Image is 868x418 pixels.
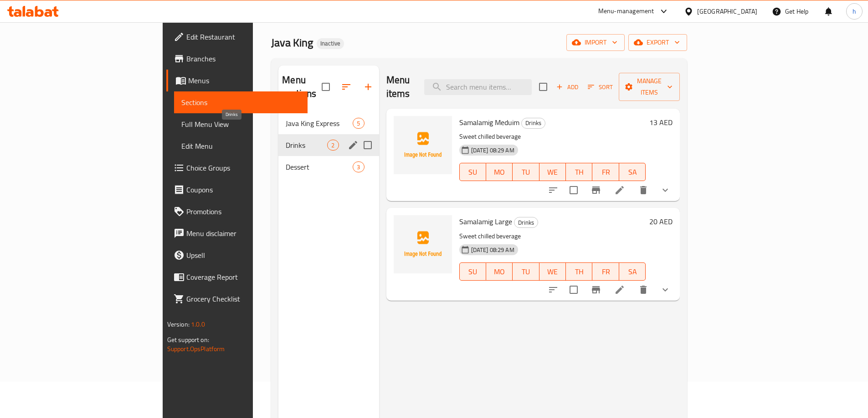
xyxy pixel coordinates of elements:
[186,53,300,64] span: Branches
[166,70,308,91] a: Menus
[660,284,671,295] svg: Show Choices
[513,163,539,181] button: TU
[166,157,308,179] a: Choice Groups
[186,206,300,217] span: Promotions
[542,179,564,201] button: sort-choices
[486,163,513,181] button: MO
[166,26,308,48] a: Edit Restaurant
[486,262,513,281] button: MO
[522,118,545,128] span: Drinks
[582,80,619,94] span: Sort items
[592,163,619,181] button: FR
[459,131,646,142] p: Sweet chilled beverage
[553,80,582,94] span: Add item
[186,31,300,42] span: Edit Restaurant
[566,34,625,51] button: import
[555,82,580,92] span: Add
[467,246,518,254] span: [DATE] 08:29 AM
[534,77,553,96] span: Select section
[585,279,607,301] button: Branch-specific-item
[186,228,300,239] span: Menu disclaimer
[167,334,209,346] span: Get support on:
[317,38,344,49] div: Inactive
[543,265,562,278] span: WE
[278,156,379,178] div: Dessert3
[459,231,646,242] p: Sweet chilled beverage
[654,179,676,201] button: show more
[649,116,673,129] h6: 13 AED
[543,166,562,179] span: WE
[166,201,308,222] a: Promotions
[490,265,509,278] span: MO
[598,6,654,17] div: Menu-management
[539,163,566,181] button: WE
[636,37,680,48] span: export
[463,166,483,179] span: SU
[286,118,353,129] span: Java King Express
[514,217,538,228] span: Drinks
[516,166,535,179] span: TU
[346,138,360,152] button: edit
[166,222,308,244] a: Menu disclaimer
[459,163,486,181] button: SU
[394,116,452,174] img: Samalamig Meduim
[459,116,519,129] span: Samalamig Meduim
[386,73,414,101] h2: Menu items
[181,119,300,130] span: Full Menu View
[588,82,613,92] span: Sort
[592,262,619,281] button: FR
[626,76,673,98] span: Manage items
[186,250,300,261] span: Upsell
[327,140,339,151] div: items
[328,141,338,150] span: 2
[585,179,607,201] button: Branch-specific-item
[564,280,583,299] span: Select to update
[167,343,225,355] a: Support.OpsPlatform
[654,279,676,301] button: show more
[166,244,308,266] a: Upsell
[316,77,335,96] span: Select all sections
[649,215,673,228] h6: 20 AED
[574,37,617,48] span: import
[623,265,642,278] span: SA
[853,6,856,16] span: h
[596,166,615,179] span: FR
[623,166,642,179] span: SA
[516,265,535,278] span: TU
[614,185,625,196] a: Edit menu item
[619,262,646,281] button: SA
[357,76,379,98] button: Add section
[596,265,615,278] span: FR
[186,184,300,195] span: Coupons
[614,284,625,295] a: Edit menu item
[463,265,483,278] span: SU
[166,48,308,70] a: Branches
[278,109,379,181] nav: Menu sections
[166,288,308,310] a: Grocery Checklist
[564,181,583,200] span: Select to update
[181,97,300,108] span: Sections
[424,79,532,95] input: search
[174,91,308,113] a: Sections
[542,279,564,301] button: sort-choices
[553,80,582,94] button: Add
[278,112,379,134] div: Java King Express5
[459,262,486,281] button: SU
[697,6,757,16] div: [GEOGRAPHIC_DATA]
[181,141,300,151] span: Edit Menu
[586,80,615,94] button: Sort
[353,118,364,129] div: items
[286,161,353,172] span: Dessert
[619,163,646,181] button: SA
[628,34,687,51] button: export
[166,179,308,201] a: Coupons
[490,166,509,179] span: MO
[467,146,518,155] span: [DATE] 08:29 AM
[353,163,364,171] span: 3
[513,262,539,281] button: TU
[174,113,308,135] a: Full Menu View
[167,318,190,330] span: Version:
[166,266,308,288] a: Coverage Report
[353,119,364,128] span: 5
